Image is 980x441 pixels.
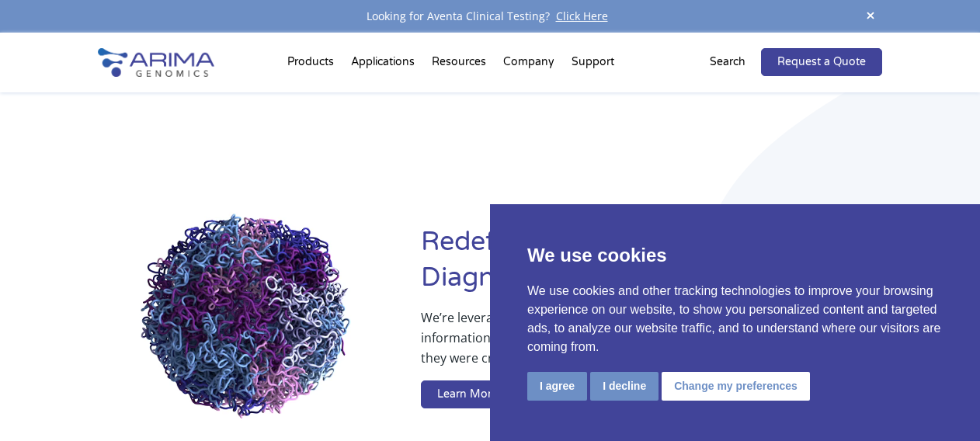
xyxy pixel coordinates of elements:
a: Request a Quote [761,48,882,76]
a: Click Here [550,9,614,23]
button: Change my preferences [662,372,810,401]
button: I agree [527,372,587,401]
button: I decline [590,372,659,401]
div: Looking for Aventa Clinical Testing? [98,6,882,26]
p: We use cookies and other tracking technologies to improve your browsing experience on our website... [527,282,943,356]
a: Learn More [421,380,514,408]
p: Search [710,52,745,72]
p: We’re leveraging whole-genome sequence and structure information to ensure breakthrough therapies... [421,307,820,380]
p: We use cookies [527,241,943,269]
h1: Redefining [MEDICAL_DATA] Diagnostics [421,224,882,307]
img: Arima-Genomics-logo [98,48,214,77]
